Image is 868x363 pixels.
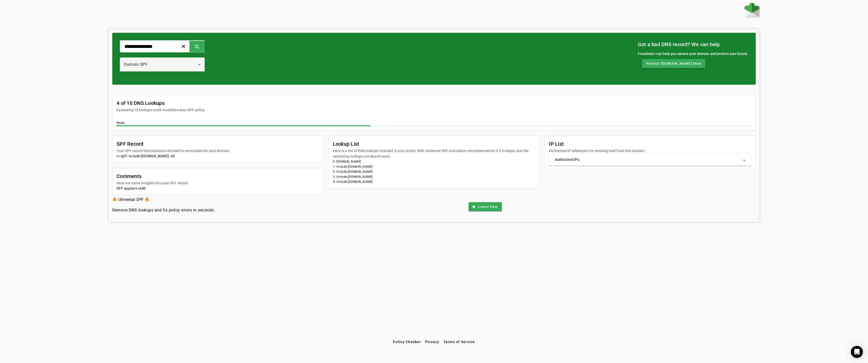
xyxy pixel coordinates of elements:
span: Domain SPF [124,62,148,67]
mat-card-title: 4 of 10 DNS Lookups [117,99,205,107]
li: 4: include:[DOMAIN_NAME] [333,179,535,184]
h3: 🔥 Universal SPF 🔥 [112,196,215,203]
div: SPF appears valid [117,186,319,191]
mat-card-subtitle: Your SPF record lists locations allowed to send email for your domain. [117,148,230,154]
li: 3: include:[DOMAIN_NAME] [333,174,535,179]
mat-card-title: IP List [549,140,645,148]
span: Terms of Service [443,340,475,344]
img: Fraudmarc Logo [744,3,759,18]
span: Protect [DOMAIN_NAME] Now [646,61,701,66]
a: Home [744,3,759,19]
span: Policy Checker [393,340,421,344]
mat-card-title: SPF Record [117,140,230,148]
mat-card-title: Got a bad DNS record? We can help. [638,40,748,48]
li: 1: include:[DOMAIN_NAME] [333,164,535,169]
span: Learn how [478,204,498,209]
button: Protect [DOMAIN_NAME] Now [642,59,705,68]
button: Terms of Service [441,337,477,346]
div: Open Intercom Messenger [851,346,863,358]
mat-card-title: Lookup List [333,140,535,148]
mat-panel-title: Authorized IPs [555,157,739,162]
mat-card-subtitle: Here are some insights into your SPF record. [117,180,189,186]
div: Now: [117,120,751,126]
li: 0: [DOMAIN_NAME] [333,159,535,164]
li: 2: include:[DOMAIN_NAME] [333,169,535,174]
span: Privacy [425,340,439,344]
div: Fraudmarc can help you secure your domain and protect your brand. [638,51,748,56]
mat-expansion-panel-header: Authorized IPs [549,154,751,166]
mat-card-title: Comments [117,172,189,180]
button: Learn how [469,202,502,211]
mat-card-subtitle: Exceeding 10 lookups could invalidate your SPF policy. [117,107,205,113]
button: Policy Checker [391,337,423,346]
h4: Remove DNS lookups and fix policy errors in seconds. [112,207,215,213]
div: v=spf1 include:[DOMAIN_NAME] -all [117,154,319,159]
mat-card-subtitle: Authorized IP addresses for sending mail from this domain: [549,148,645,154]
mat-card-subtitle: Here is a list of DNS lookups included in your policy. With Universal SPF, evaluation completes w... [333,148,535,159]
button: Privacy [423,337,441,346]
